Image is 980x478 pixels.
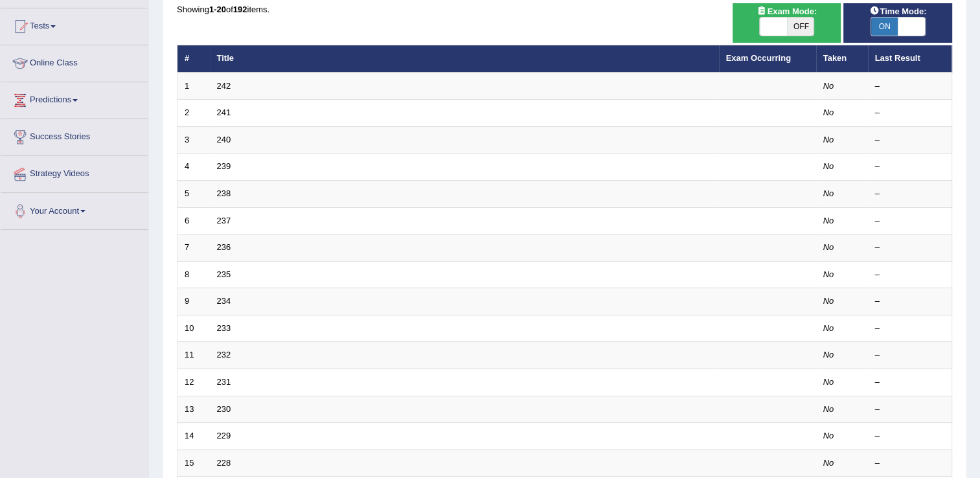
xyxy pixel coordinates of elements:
[823,216,834,225] em: No
[1,82,148,115] a: Predictions
[875,376,945,389] div: –
[875,404,945,416] div: –
[177,126,210,154] td: 3
[864,5,931,18] span: Time Mode:
[177,369,210,396] td: 12
[868,45,952,73] th: Last Result
[177,100,210,127] td: 2
[177,288,210,315] td: 9
[217,216,231,225] a: 237
[875,242,945,254] div: –
[875,269,945,281] div: –
[177,450,210,477] td: 15
[1,156,148,188] a: Strategy Videos
[823,377,834,387] em: No
[217,242,231,252] a: 236
[1,45,148,78] a: Online Class
[823,296,834,306] em: No
[871,17,898,36] span: ON
[875,161,945,173] div: –
[875,295,945,308] div: –
[217,135,231,144] a: 240
[823,108,834,117] em: No
[177,261,210,288] td: 8
[177,154,210,181] td: 4
[177,207,210,234] td: 6
[177,73,210,100] td: 1
[823,404,834,414] em: No
[177,234,210,262] td: 7
[875,80,945,93] div: –
[177,3,952,16] div: Showing of items.
[787,17,814,36] span: OFF
[177,342,210,369] td: 11
[823,431,834,440] em: No
[823,458,834,468] em: No
[875,188,945,200] div: –
[751,5,821,18] span: Exam Mode:
[875,134,945,146] div: –
[217,377,231,387] a: 231
[823,242,834,252] em: No
[823,188,834,198] em: No
[177,181,210,208] td: 5
[823,323,834,333] em: No
[217,108,231,117] a: 241
[177,423,210,450] td: 14
[217,161,231,171] a: 239
[217,296,231,306] a: 234
[1,119,148,152] a: Success Stories
[823,350,834,359] em: No
[1,193,148,225] a: Your Account
[217,81,231,91] a: 242
[217,350,231,359] a: 232
[217,269,231,279] a: 235
[217,431,231,440] a: 229
[233,5,247,14] b: 192
[823,161,834,171] em: No
[816,45,868,73] th: Taken
[823,135,834,144] em: No
[875,430,945,442] div: –
[177,315,210,342] td: 10
[177,45,210,73] th: #
[823,81,834,91] em: No
[875,215,945,227] div: –
[217,188,231,198] a: 238
[1,8,148,41] a: Tests
[177,396,210,423] td: 13
[217,458,231,468] a: 228
[733,3,841,43] div: Show exams occurring in exams
[875,349,945,361] div: –
[823,269,834,279] em: No
[875,107,945,119] div: –
[875,323,945,335] div: –
[726,53,791,63] a: Exam Occurring
[209,5,226,14] b: 1-20
[210,45,719,73] th: Title
[217,404,231,414] a: 230
[217,323,231,333] a: 233
[875,457,945,470] div: –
